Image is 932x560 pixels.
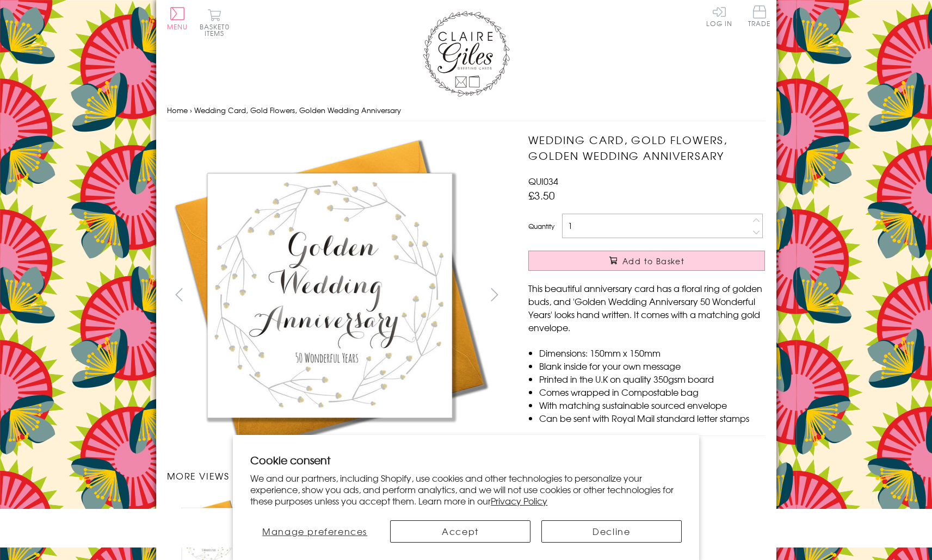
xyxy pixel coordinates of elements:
[250,520,379,543] button: Manage preferences
[491,494,547,507] a: Privacy Policy
[539,412,765,425] li: Can be sent with Royal Mail standard letter stamps
[167,99,766,122] nav: breadcrumbs
[528,282,765,334] p: This beautiful anniversary card has a floral ring of golden buds, and 'Golden Wedding Anniversary...
[539,359,765,372] li: Blank inside for your own message
[190,105,192,115] span: ›
[262,525,367,538] span: Manage preferences
[194,105,401,115] span: Wedding Card, Gold Flowers, Golden Wedding Anniversary
[528,251,765,271] button: Add to Basket
[706,5,732,27] a: Log In
[528,221,554,231] label: Quantity
[748,5,771,29] a: Trade
[528,188,555,203] span: £3.50
[539,399,765,412] li: With matching sustainable sourced envelope
[482,282,507,307] button: next
[167,469,507,482] h3: More views
[528,132,765,164] h1: Wedding Card, Gold Flowers, Golden Wedding Anniversary
[250,452,682,468] h2: Cookie consent
[748,5,771,27] span: Trade
[541,520,682,543] button: Decline
[167,282,192,307] button: prev
[539,372,765,385] li: Printed in the U.K on quality 350gsm board
[423,11,510,97] img: Claire Giles Greetings Cards
[167,132,493,458] img: Wedding Card, Gold Flowers, Golden Wedding Anniversary
[167,105,188,115] a: Home
[539,346,765,359] li: Dimensions: 150mm x 150mm
[390,520,530,543] button: Accept
[205,22,230,38] span: 0 items
[622,256,684,266] span: Add to Basket
[200,9,230,36] button: Basket0 items
[167,7,188,30] button: Menu
[167,22,188,32] span: Menu
[250,472,682,506] p: We and our partners, including Shopify, use cookies and other technologies to personalize your ex...
[539,385,765,399] li: Comes wrapped in Compostable bag
[528,175,558,188] span: QUI034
